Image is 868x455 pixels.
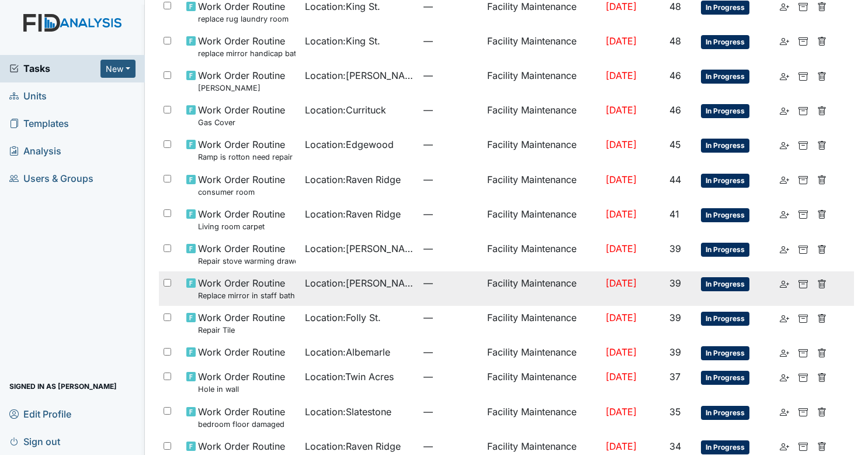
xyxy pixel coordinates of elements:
[198,82,285,94] small: [PERSON_NAME]
[669,243,681,254] span: 39
[817,207,827,221] a: Delete
[482,133,601,167] td: Facility Maintenance
[606,139,637,150] span: [DATE]
[701,440,749,454] span: In Progress
[606,70,637,81] span: [DATE]
[423,439,477,453] span: —
[606,208,637,220] span: [DATE]
[798,370,808,384] a: Archive
[198,34,296,59] span: Work Order Routine replace mirror handicap bathroom
[100,60,136,78] button: New
[482,29,601,64] td: Facility Maintenance
[669,104,681,116] span: 46
[606,174,637,185] span: [DATE]
[305,207,401,221] span: Location : Raven Ridge
[198,405,285,430] span: Work Order Routine bedroom floor damaged
[817,137,827,151] a: Delete
[701,371,749,385] span: In Progress
[482,365,601,399] td: Facility Maintenance
[9,61,100,75] a: Tasks
[305,370,394,384] span: Location : Twin Acres
[423,242,477,256] span: —
[198,13,289,25] small: replace rug laundry room
[701,277,749,291] span: In Progress
[817,34,827,48] a: Delete
[198,151,293,163] small: Ramp is rotton need repair
[198,187,285,198] small: consumer room
[423,103,477,117] span: —
[305,103,386,117] span: Location : Currituck
[798,103,808,117] a: Archive
[482,98,601,133] td: Facility Maintenance
[669,371,680,382] span: 37
[423,68,477,82] span: —
[606,440,637,452] span: [DATE]
[669,174,681,185] span: 44
[701,243,749,257] span: In Progress
[198,207,285,232] span: Work Order Routine Living room carpet
[423,137,477,151] span: —
[701,346,749,360] span: In Progress
[606,104,637,116] span: [DATE]
[817,276,827,290] a: Delete
[198,276,296,301] span: Work Order Routine Replace mirror in staff bathroom.
[701,312,749,326] span: In Progress
[606,277,637,289] span: [DATE]
[669,35,681,47] span: 48
[198,68,285,94] span: Work Order Routine RB Dresser
[305,276,414,290] span: Location : [PERSON_NAME]. ICF
[669,139,681,150] span: 45
[198,345,285,359] span: Work Order Routine
[305,345,390,359] span: Location : Albemarle
[798,34,808,48] a: Archive
[817,405,827,419] a: Delete
[482,202,601,237] td: Facility Maintenance
[669,208,679,220] span: 41
[482,306,601,340] td: Facility Maintenance
[423,345,477,359] span: —
[798,242,808,256] a: Archive
[817,173,827,187] a: Delete
[423,311,477,325] span: —
[701,104,749,118] span: In Progress
[198,419,285,430] small: bedroom floor damaged
[798,311,808,325] a: Archive
[701,1,749,15] span: In Progress
[305,173,401,187] span: Location : Raven Ridge
[606,346,637,358] span: [DATE]
[606,1,637,12] span: [DATE]
[606,406,637,418] span: [DATE]
[701,35,749,49] span: In Progress
[798,68,808,82] a: Archive
[482,64,601,98] td: Facility Maintenance
[606,312,637,323] span: [DATE]
[606,243,637,254] span: [DATE]
[423,405,477,419] span: —
[305,439,401,453] span: Location : Raven Ridge
[798,173,808,187] a: Archive
[817,103,827,117] a: Delete
[798,276,808,290] a: Archive
[606,35,637,47] span: [DATE]
[817,311,827,325] a: Delete
[701,174,749,188] span: In Progress
[198,256,296,267] small: Repair stove warming drawer.
[482,340,601,365] td: Facility Maintenance
[198,48,296,59] small: replace mirror handicap bathroom
[9,432,60,450] span: Sign out
[817,68,827,82] a: Delete
[198,384,285,395] small: Hole in wall
[482,400,601,435] td: Facility Maintenance
[798,137,808,151] a: Archive
[305,405,391,419] span: Location : Slatestone
[482,271,601,306] td: Facility Maintenance
[198,221,285,232] small: Living room carpet
[9,115,69,133] span: Templates
[669,1,681,12] span: 48
[606,371,637,382] span: [DATE]
[305,311,381,325] span: Location : Folly St.
[798,345,808,359] a: Archive
[305,137,394,151] span: Location : Edgewood
[9,405,71,423] span: Edit Profile
[669,312,681,323] span: 39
